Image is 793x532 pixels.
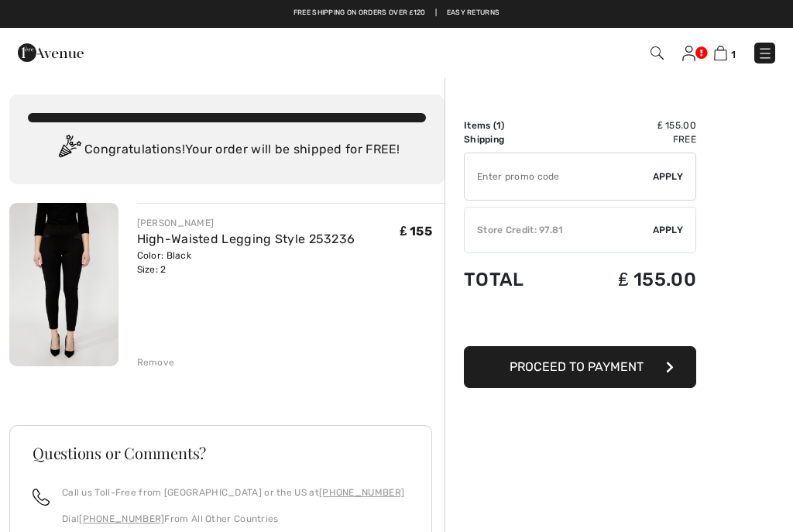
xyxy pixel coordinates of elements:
[714,46,727,60] img: Shopping Bag
[651,46,664,60] img: Search
[565,132,696,146] td: Free
[714,43,736,62] a: 1
[757,46,773,61] img: Menu
[565,118,696,132] td: ₤ 155.00
[653,223,684,237] span: Apply
[464,306,696,341] iframe: PayPal
[319,487,404,498] a: [PHONE_NUMBER]
[33,445,409,461] h3: Questions or Comments?
[682,46,695,61] img: My Info
[62,486,404,499] p: Call us Toll-Free from [GEOGRAPHIC_DATA] or the US at
[9,203,118,366] img: High-Waisted Legging Style 253236
[565,253,696,306] td: ₤ 155.00
[435,8,437,19] span: |
[653,170,684,184] span: Apply
[53,135,84,166] img: Congratulation2.svg
[510,359,644,374] span: Proceed to Payment
[400,224,432,239] span: ₤ 155
[465,153,653,200] input: Promo code
[496,120,501,131] span: 1
[137,249,355,276] div: Color: Black Size: 2
[464,346,696,388] button: Proceed to Payment
[137,355,175,369] div: Remove
[137,232,355,246] a: High-Waisted Legging Style 253236
[447,8,500,19] a: Easy Returns
[79,513,164,524] a: [PHONE_NUMBER]
[33,489,50,506] img: call
[464,132,565,146] td: Shipping
[28,135,426,166] div: Congratulations! Your order will be shipped for FREE!
[18,44,84,59] a: 1ère Avenue
[464,253,565,306] td: Total
[62,512,404,526] p: Dial From All Other Countries
[731,49,736,60] span: 1
[464,118,565,132] td: Items ( )
[18,37,84,68] img: 1ère Avenue
[137,216,355,230] div: [PERSON_NAME]
[294,8,426,19] a: Free shipping on orders over ₤120
[465,223,653,237] div: Store Credit: 97.81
